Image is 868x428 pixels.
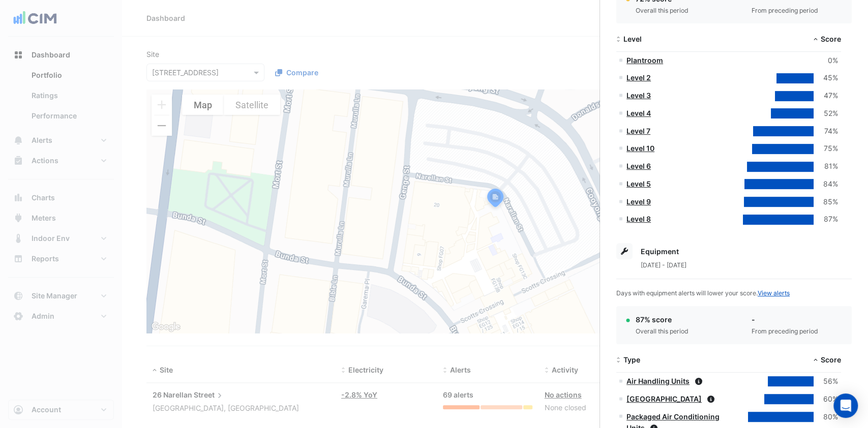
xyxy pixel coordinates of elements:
[626,73,651,82] a: Level 2
[626,56,663,65] a: Plantroom
[758,289,790,297] a: View alerts
[814,126,838,137] div: 74%
[814,376,838,387] div: 56%
[626,162,651,170] a: Level 6
[833,393,858,418] div: Open Intercom Messenger
[752,327,818,336] div: From preceding period
[814,90,838,102] div: 47%
[814,161,838,172] div: 81%
[626,179,651,188] a: Level 5
[626,215,651,223] a: Level 8
[636,314,689,325] div: 87% score
[626,144,654,152] a: Level 10
[814,213,838,225] div: 87%
[821,355,841,364] span: Score
[626,109,651,117] a: Level 4
[623,355,640,364] span: Type
[626,394,702,403] a: [GEOGRAPHIC_DATA]
[752,314,818,325] div: -
[814,143,838,155] div: 75%
[814,411,838,423] div: 80%
[814,108,838,119] div: 52%
[814,72,838,84] div: 45%
[814,196,838,208] div: 85%
[814,393,838,405] div: 60%
[814,178,838,190] div: 84%
[752,6,818,15] div: From preceding period
[814,55,838,67] div: 0%
[626,127,650,135] a: Level 7
[626,197,651,206] a: Level 9
[616,289,790,297] span: Days with equipment alerts will lower your score.
[641,247,679,256] span: Equipment
[626,377,690,385] a: Air Handling Units
[636,6,689,15] div: Overall this period
[821,35,841,43] span: Score
[626,91,651,100] a: Level 3
[636,327,689,336] div: Overall this period
[623,35,642,43] span: Level
[641,261,686,269] span: [DATE] - [DATE]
